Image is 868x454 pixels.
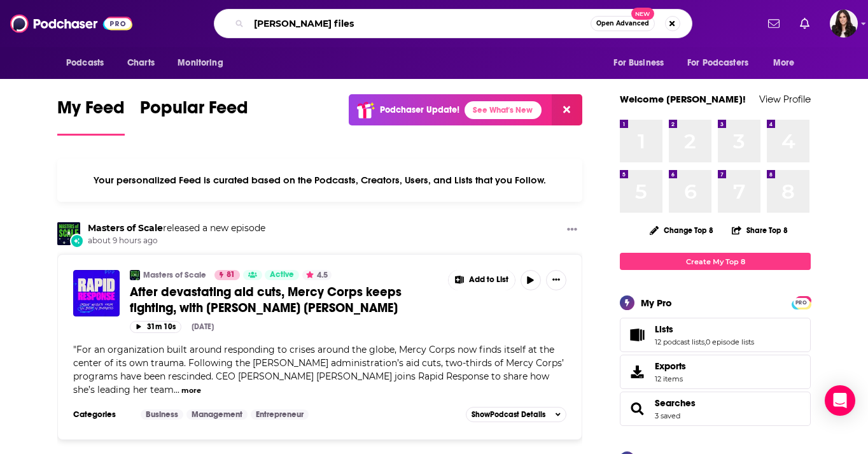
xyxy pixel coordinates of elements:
a: Welcome [PERSON_NAME]! [620,93,746,105]
a: My Feed [57,97,125,136]
button: open menu [169,51,239,75]
div: Open Intercom Messenger [825,385,855,416]
span: After devastating aid cuts, Mercy Corps keeps fighting, with [PERSON_NAME] [PERSON_NAME] [130,284,402,316]
a: Business [141,409,183,420]
button: more [181,385,201,396]
a: 0 episode lists [706,337,754,346]
div: [DATE] [192,322,214,331]
a: Entrepreneur [251,409,309,420]
span: Active [270,269,294,281]
span: Monitoring [178,54,223,72]
span: Lists [620,318,811,352]
span: For an organization built around responding to crises around the globe, Mercy Corps now finds its... [73,344,564,395]
p: Podchaser Update! [380,104,459,115]
a: Searches [655,397,696,409]
a: Exports [620,355,811,389]
button: Show More Button [449,270,515,290]
button: open menu [764,51,811,75]
span: Exports [655,360,686,372]
div: New Episode [70,234,84,248]
span: Show Podcast Details [472,410,545,419]
img: After devastating aid cuts, Mercy Corps keeps fighting, with Tjada D’Oyen McKenna [73,270,120,316]
a: Masters of Scale [143,270,206,280]
span: " [73,344,564,395]
a: Show notifications dropdown [795,13,815,34]
button: open menu [605,51,680,75]
span: Searches [620,392,811,426]
span: For Podcasters [687,54,748,72]
img: Podchaser - Follow, Share and Rate Podcasts [10,11,132,36]
a: Lists [655,323,754,335]
a: See What's New [465,101,542,119]
button: ShowPodcast Details [466,407,566,422]
img: User Profile [830,10,858,38]
span: Add to List [469,275,508,285]
button: Show More Button [546,270,566,290]
div: My Pro [641,297,672,309]
a: After devastating aid cuts, Mercy Corps keeps fighting, with [PERSON_NAME] [PERSON_NAME] [130,284,439,316]
a: 12 podcast lists [655,337,704,346]
span: New [631,8,654,20]
span: 12 items [655,374,686,383]
h3: Categories [73,409,130,420]
input: Search podcasts, credits, & more... [249,13,591,34]
div: Search podcasts, credits, & more... [214,9,692,38]
a: Searches [624,400,650,418]
a: 3 saved [655,411,680,420]
button: open menu [679,51,767,75]
span: Popular Feed [140,97,248,126]
span: Charts [127,54,155,72]
span: Logged in as RebeccaShapiro [830,10,858,38]
span: about 9 hours ago [88,236,265,246]
a: Show notifications dropdown [763,13,785,34]
span: 81 [227,269,235,281]
h3: released a new episode [88,222,265,234]
img: Masters of Scale [130,270,140,280]
a: Popular Feed [140,97,248,136]
img: Masters of Scale [57,222,80,245]
a: Create My Top 8 [620,253,811,270]
span: For Business [613,54,664,72]
button: Share Top 8 [731,218,788,243]
a: Masters of Scale [88,222,163,234]
span: PRO [794,298,809,308]
a: Management [186,409,248,420]
span: More [773,54,795,72]
a: 81 [214,270,240,280]
button: 31m 10s [130,321,181,333]
a: View Profile [759,93,811,105]
a: Lists [624,326,650,344]
button: 4.5 [302,270,332,280]
button: Show More Button [562,222,582,238]
button: open menu [57,51,120,75]
span: Podcasts [66,54,104,72]
a: Active [265,270,299,280]
button: Open AdvancedNew [591,16,655,31]
span: ... [174,384,179,395]
a: Charts [119,51,162,75]
span: My Feed [57,97,125,126]
span: Lists [655,323,673,335]
a: PRO [794,297,809,307]
button: Change Top 8 [642,222,721,238]
div: Your personalized Feed is curated based on the Podcasts, Creators, Users, and Lists that you Follow. [57,159,582,202]
span: Open Advanced [596,20,649,27]
button: Show profile menu [830,10,858,38]
span: Exports [624,363,650,381]
span: , [704,337,706,346]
